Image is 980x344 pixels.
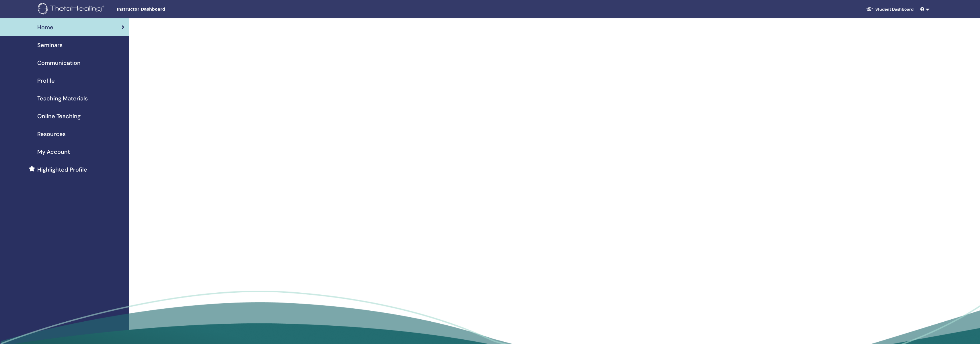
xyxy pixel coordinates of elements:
[37,76,55,85] span: Profile
[37,130,66,138] span: Resources
[37,94,88,103] span: Teaching Materials
[117,6,203,12] span: Instructor Dashboard
[37,112,81,121] span: Online Teaching
[37,23,53,32] span: Home
[866,7,873,11] img: graduation-cap-white.svg
[37,165,87,174] span: Highlighted Profile
[38,3,106,16] img: logo.png
[37,41,63,49] span: Seminars
[37,147,70,156] span: My Account
[862,4,918,15] a: Student Dashboard
[37,59,81,67] span: Communication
